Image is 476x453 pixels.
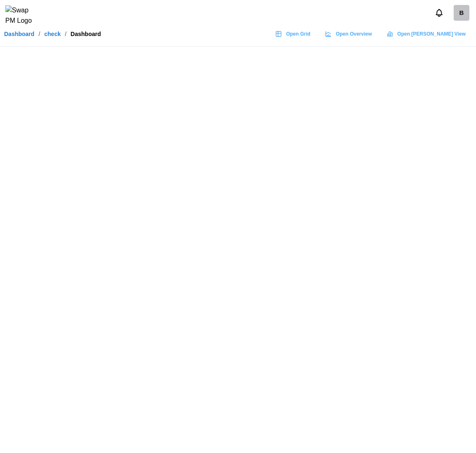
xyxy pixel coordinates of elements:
[432,6,446,20] button: Notifications
[321,28,378,40] a: Open Overview
[397,28,466,40] span: Open [PERSON_NAME] View
[71,31,101,37] div: Dashboard
[38,31,40,37] div: /
[5,5,39,26] img: Swap PM Logo
[44,31,61,37] a: check
[454,5,469,21] a: billingcheck4
[382,28,472,40] a: Open [PERSON_NAME] View
[271,28,317,40] a: Open Grid
[286,28,310,40] span: Open Grid
[454,5,469,21] div: B
[4,31,34,37] a: Dashboard
[65,31,67,37] div: /
[336,28,372,40] span: Open Overview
